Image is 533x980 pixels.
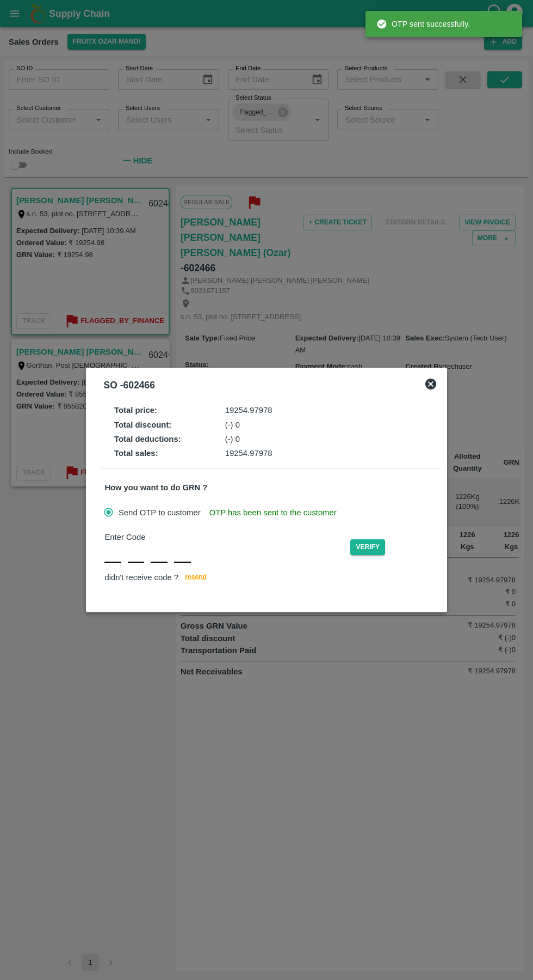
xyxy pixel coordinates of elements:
[119,507,201,519] span: Send OTP to customer
[350,539,385,555] button: Verify
[103,378,154,393] div: SO - 602466
[114,449,158,458] strong: Total sales :
[185,571,207,583] span: resend
[209,507,337,519] span: OTP has been sent to the customer
[178,571,213,585] button: resend
[225,421,240,429] span: (-) 0
[114,435,181,443] strong: Total deductions :
[225,449,272,458] span: 19254.97978
[225,406,272,415] span: 19254.97978
[376,14,470,34] div: OTP sent successfully.
[104,571,437,585] div: didn't receive code ?
[225,435,240,443] span: (-) 0
[114,406,157,415] strong: Total price :
[104,483,207,492] strong: How you want to do GRN ?
[114,421,171,429] strong: Total discount :
[104,531,350,543] div: Enter Code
